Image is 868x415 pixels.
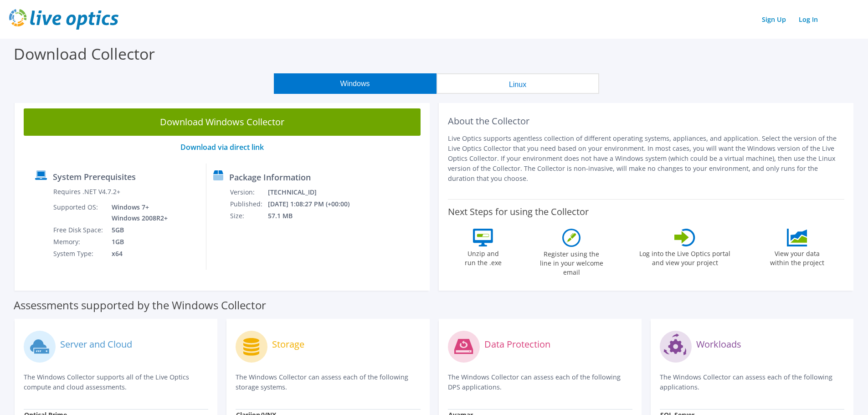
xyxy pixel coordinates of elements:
[764,246,830,267] label: View your data within the project
[537,247,606,277] label: Register using the line in your welcome email
[448,372,632,392] p: The Windows Collector can assess each of the following DPS applications.
[437,73,599,94] button: Linux
[105,236,169,248] td: 1GB
[462,246,504,267] label: Unzip and run the .exe
[53,172,136,181] label: System Prerequisites
[229,173,311,182] label: Package Information
[274,73,437,94] button: Windows
[105,248,169,260] td: x64
[14,43,155,64] label: Download Collector
[267,210,362,222] td: 57.1 MB
[53,224,105,236] td: Free Disk Space:
[757,13,791,26] a: Sign Up
[60,340,132,349] label: Server and Cloud
[230,210,267,222] td: Size:
[53,201,105,224] td: Supported OS:
[53,236,105,248] td: Memory:
[105,224,169,236] td: 5GB
[484,340,550,349] label: Data Protection
[14,301,266,310] label: Assessments supported by the Windows Collector
[9,9,118,30] img: live_optics_svg.svg
[448,116,845,127] h2: About the Collector
[236,372,420,392] p: The Windows Collector can assess each of the following storage systems.
[24,372,208,392] p: The Windows Collector supports all of the Live Optics compute and cloud assessments.
[448,206,589,217] label: Next Steps for using the Collector
[53,248,105,260] td: System Type:
[272,340,304,349] label: Storage
[639,246,731,267] label: Log into the Live Optics portal and view your project
[180,142,264,152] a: Download via direct link
[794,13,822,26] a: Log In
[230,198,267,210] td: Published:
[696,340,741,349] label: Workloads
[24,108,421,136] a: Download Windows Collector
[267,186,362,198] td: [TECHNICAL_ID]
[105,201,169,224] td: Windows 7+ Windows 2008R2+
[267,198,362,210] td: [DATE] 1:08:27 PM (+00:00)
[448,133,845,184] p: Live Optics supports agentless collection of different operating systems, appliances, and applica...
[660,372,844,392] p: The Windows Collector can assess each of the following applications.
[230,186,267,198] td: Version:
[53,187,120,196] label: Requires .NET V4.7.2+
